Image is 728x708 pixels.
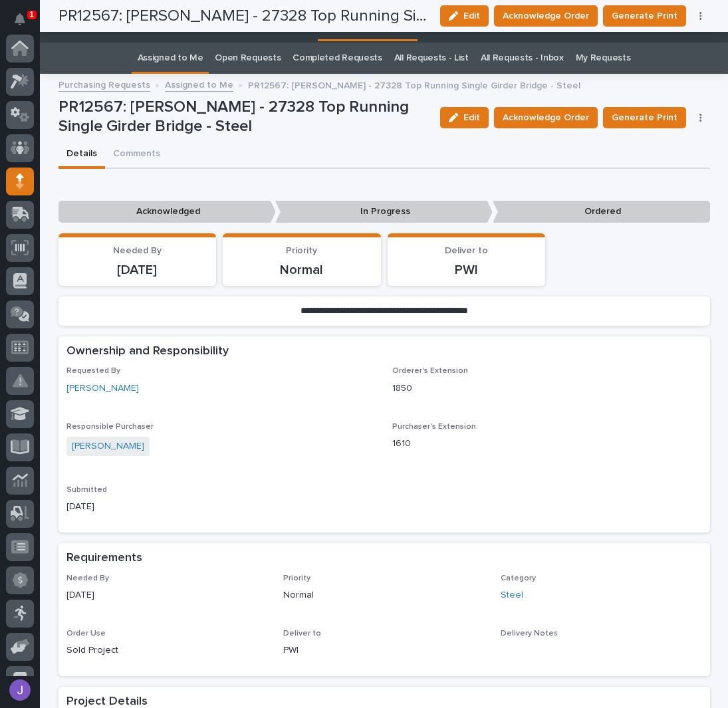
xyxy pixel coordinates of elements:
[493,201,710,223] p: Ordered
[248,77,580,92] p: PR12567: [PERSON_NAME] - 27328 Top Running Single Girder Bridge - Steel
[275,201,493,223] p: In Progress
[66,588,268,602] p: [DATE]
[66,644,268,657] p: Sold Project
[66,551,142,566] h2: Requirements
[392,437,702,451] p: 1610
[394,43,469,74] a: All Requests - List
[66,630,106,638] span: Order Use
[29,10,34,19] p: 1
[17,13,34,35] div: Notifications1
[66,382,139,396] a: [PERSON_NAME]
[283,644,485,657] p: PWI
[66,423,154,431] span: Responsible Purchaser
[66,344,229,359] h2: Ownership and Responsibility
[231,262,373,278] p: Normal
[138,43,203,74] a: Assigned to Me
[612,110,677,126] span: Generate Print
[392,423,476,431] span: Purchaser's Extension
[293,43,382,74] a: Completed Requests
[66,367,120,375] span: Requested By
[66,262,209,278] p: [DATE]
[283,630,321,638] span: Deliver to
[6,676,34,704] button: users-avatar
[286,246,317,255] span: Priority
[113,246,162,255] span: Needed By
[59,98,430,136] p: PR12567: [PERSON_NAME] - 27328 Top Running Single Girder Bridge - Steel
[501,630,558,638] span: Delivery Notes
[501,574,536,582] span: Category
[494,107,598,128] button: Acknowledge Order
[165,76,233,92] a: Assigned to Me
[503,110,589,126] span: Acknowledge Order
[215,43,281,74] a: Open Requests
[603,107,686,128] button: Generate Print
[66,574,109,582] span: Needed By
[501,588,523,602] a: Steel
[59,201,276,223] p: Acknowledged
[396,262,538,278] p: PWI
[66,500,376,514] p: [DATE]
[481,43,564,74] a: All Requests - Inbox
[59,141,105,169] button: Details
[576,43,631,74] a: My Requests
[445,246,488,255] span: Deliver to
[283,574,310,582] span: Priority
[283,588,485,602] p: Normal
[392,367,468,375] span: Orderer's Extension
[66,486,107,494] span: Submitted
[463,112,480,124] span: Edit
[392,382,702,396] p: 1850
[59,76,150,92] a: Purchasing Requests
[6,5,34,33] button: Notifications
[72,439,144,453] a: [PERSON_NAME]
[105,141,168,169] button: Comments
[440,107,489,128] button: Edit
